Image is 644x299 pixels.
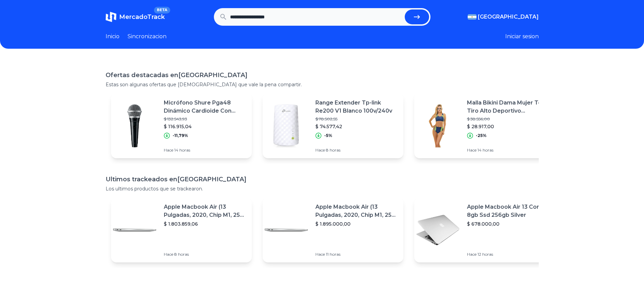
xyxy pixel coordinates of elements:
a: Featured imageMalla Bikini Dama Mujer Top Tiro Alto Deportivo Combinado$ 38.556,00$ 28.917,00-25%... [414,93,555,158]
h1: Ultimos trackeados en [GEOGRAPHIC_DATA] [106,175,539,184]
button: Iniciar sesion [505,32,539,41]
p: Apple Macbook Air (13 Pulgadas, 2020, Chip M1, 256 Gb De Ssd, 8 Gb De Ram) - Plata [164,203,246,219]
p: Apple Macbook Air (13 Pulgadas, 2020, Chip M1, 256 Gb De Ssd, 8 Gb De Ram) - Plata [315,203,398,219]
p: $ 132.543,93 [164,116,246,122]
img: Featured image [263,206,310,254]
span: BETA [154,7,170,14]
img: MercadoTrack [106,11,116,22]
img: Featured image [111,102,158,149]
img: Featured image [111,206,158,254]
p: Hace 14 horas [467,147,550,153]
p: $ 74.577,42 [315,123,398,130]
p: $ 78.502,55 [315,116,398,122]
span: MercadoTrack [119,13,165,21]
p: -5% [324,133,332,138]
a: Featured imageApple Macbook Air (13 Pulgadas, 2020, Chip M1, 256 Gb De Ssd, 8 Gb De Ram) - Plata$... [111,198,252,262]
h1: Ofertas destacadas en [GEOGRAPHIC_DATA] [106,70,539,80]
a: MercadoTrackBETA [106,11,165,22]
p: Estas son algunas ofertas que [DEMOGRAPHIC_DATA] que vale la pena compartir. [106,81,539,88]
p: Apple Macbook Air 13 Core I5 8gb Ssd 256gb Silver [467,203,550,219]
p: Micrófono Shure Pga48 Dinámico Cardioide Con Cable Xlr 4.5m [164,99,246,115]
p: $ 1.895.000,00 [315,221,398,227]
p: Hace 8 horas [164,252,246,257]
p: Hace 14 horas [164,147,246,153]
p: $ 116.915,04 [164,123,246,130]
a: Featured imageApple Macbook Air (13 Pulgadas, 2020, Chip M1, 256 Gb De Ssd, 8 Gb De Ram) - Plata$... [263,198,403,262]
img: Argentina [468,14,476,20]
p: $ 1.803.859,06 [164,221,246,227]
a: Sincronizacion [128,32,166,41]
img: Featured image [414,102,462,149]
p: $ 38.556,00 [467,116,550,122]
p: -25% [476,133,487,138]
p: Malla Bikini Dama Mujer Top Tiro Alto Deportivo Combinado [467,99,550,115]
a: Inicio [106,32,119,41]
p: Range Extender Tp-link Re200 V1 Blanco 100v/240v [315,99,398,115]
img: Featured image [263,102,310,149]
a: Featured imageApple Macbook Air 13 Core I5 8gb Ssd 256gb Silver$ 678.000,00Hace 12 horas [414,198,555,262]
a: Featured imageMicrófono Shure Pga48 Dinámico Cardioide Con Cable Xlr 4.5m$ 132.543,93$ 116.915,04... [111,93,252,158]
img: Featured image [414,206,462,254]
button: [GEOGRAPHIC_DATA] [468,13,539,21]
p: -11,79% [173,133,188,138]
p: Hace 11 horas [315,252,398,257]
a: Featured imageRange Extender Tp-link Re200 V1 Blanco 100v/240v$ 78.502,55$ 74.577,42-5%Hace 8 horas [263,93,403,158]
p: Hace 8 horas [315,147,398,153]
p: $ 678.000,00 [467,221,550,227]
p: Hace 12 horas [467,252,550,257]
span: [GEOGRAPHIC_DATA] [478,13,539,21]
p: $ 28.917,00 [467,123,550,130]
p: Los ultimos productos que se trackearon. [106,185,539,192]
